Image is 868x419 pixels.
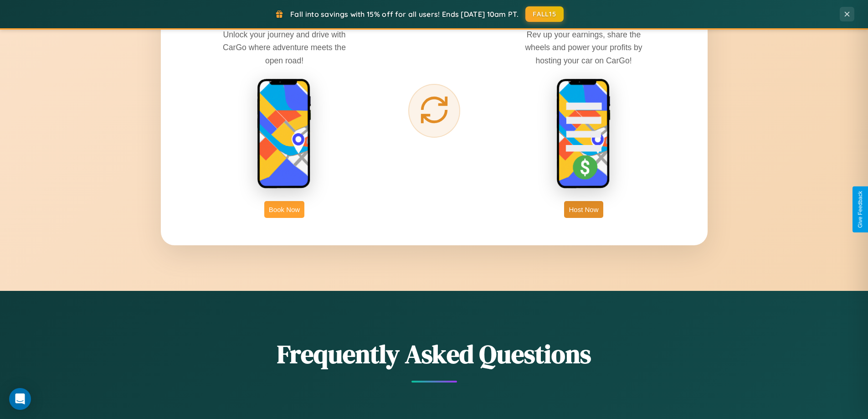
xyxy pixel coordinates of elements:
div: Open Intercom Messenger [9,388,31,410]
button: Host Now [564,201,603,218]
p: Unlock your journey and drive with CarGo where adventure meets the open road! [216,28,353,67]
div: Give Feedback [857,191,863,228]
h2: Frequently Asked Questions [161,336,708,372]
button: FALL15 [525,6,564,22]
img: rent phone [257,78,312,190]
img: host phone [556,78,611,190]
p: Rev up your earnings, share the wheels and power your profits by hosting your car on CarGo! [515,28,652,67]
span: Fall into savings with 15% off for all users! Ends [DATE] 10am PT. [290,10,519,19]
button: Book Now [264,201,304,218]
